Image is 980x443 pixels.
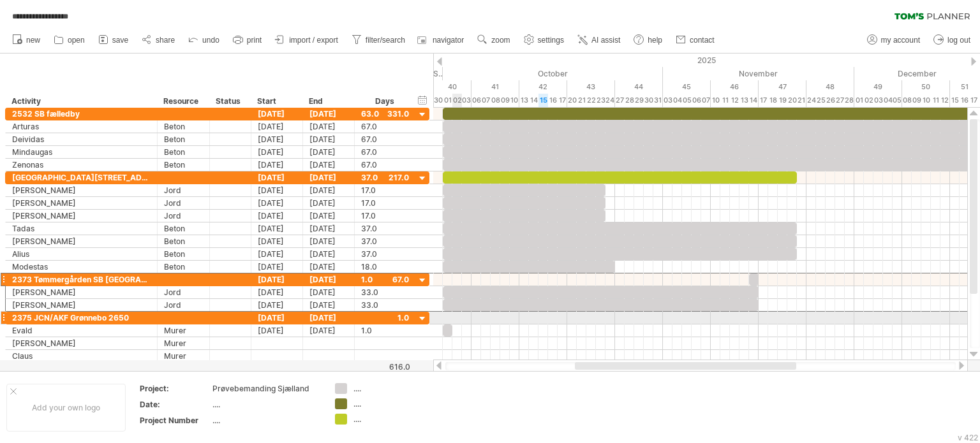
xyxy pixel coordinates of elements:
[303,210,355,222] div: [DATE]
[902,94,912,107] div: Monday, 8 December 2025
[164,222,203,235] div: Beton
[353,414,423,425] div: ....
[950,94,960,107] div: Monday, 15 December 2025
[692,94,701,107] div: Thursday, 6 November 2025
[216,95,244,108] div: Status
[806,94,816,107] div: Monday, 24 November 2025
[474,32,514,48] a: zoom
[251,235,303,247] div: [DATE]
[361,235,409,247] div: 37.0
[361,171,409,184] div: 37.0
[257,95,295,108] div: Start
[164,120,203,133] div: Beton
[940,94,950,107] div: Friday, 12 December 2025
[251,286,303,298] div: [DATE]
[251,197,303,209] div: [DATE]
[519,94,529,107] div: Monday, 13 October 2025
[12,120,151,133] div: Arturas
[806,80,854,94] div: 48
[797,94,806,107] div: Friday, 21 November 2025
[690,36,715,45] span: contact
[303,312,355,324] div: [DATE]
[969,94,979,107] div: Wednesday, 17 December 2025
[303,248,355,260] div: [DATE]
[230,32,265,48] a: print
[112,36,128,45] span: save
[12,184,151,196] div: [PERSON_NAME]
[353,383,423,394] div: ....
[164,299,203,311] div: Jord
[854,94,864,107] div: Monday, 1 December 2025
[663,80,711,94] div: 45
[591,36,620,45] span: AI assist
[185,32,223,48] a: undo
[630,32,666,48] a: help
[433,94,443,107] div: Tuesday, 30 September 2025
[361,108,409,120] div: 63.0
[361,222,409,235] div: 37.0
[739,94,749,107] div: Thursday, 13 November 2025
[164,261,203,273] div: Beton
[251,184,303,196] div: [DATE]
[443,94,452,107] div: Wednesday, 1 October 2025
[12,312,151,324] div: 2375 JCN/AKF Grønnebo 2650
[826,94,835,107] div: Wednesday, 26 November 2025
[247,36,262,45] span: print
[481,94,491,107] div: Tuesday, 7 October 2025
[12,197,151,209] div: [PERSON_NAME]
[471,94,481,107] div: Monday, 6 October 2025
[845,94,854,107] div: Friday, 28 November 2025
[303,324,355,337] div: [DATE]
[12,324,151,337] div: Evald
[164,286,203,298] div: Jord
[251,171,303,184] div: [DATE]
[361,146,409,158] div: 67.0
[787,94,797,107] div: Thursday, 20 November 2025
[424,80,471,94] div: 40
[960,94,969,107] div: Tuesday, 16 December 2025
[303,108,355,120] div: [DATE]
[883,94,893,107] div: Thursday, 4 December 2025
[163,95,202,108] div: Resource
[361,184,409,196] div: 17.0
[12,159,151,171] div: Zenonas
[303,146,355,158] div: [DATE]
[303,222,355,235] div: [DATE]
[816,94,826,107] div: Tuesday, 25 November 2025
[625,94,634,107] div: Tuesday, 28 October 2025
[12,350,151,362] div: Claus
[303,133,355,145] div: [DATE]
[164,133,203,145] div: Beton
[361,273,409,286] div: 1.0
[12,222,151,235] div: Tadas
[548,94,558,107] div: Thursday, 16 October 2025
[251,108,303,120] div: [DATE]
[778,94,787,107] div: Wednesday, 19 November 2025
[864,32,924,48] a: my account
[415,32,468,48] a: navigator
[251,273,303,286] div: [DATE]
[138,32,179,48] a: share
[361,324,409,337] div: 1.0
[303,159,355,171] div: [DATE]
[663,94,672,107] div: Monday, 3 November 2025
[68,36,85,45] span: open
[577,94,586,107] div: Tuesday, 21 October 2025
[164,235,203,247] div: Beton
[931,94,940,107] div: Thursday, 11 December 2025
[596,94,605,107] div: Thursday, 23 October 2025
[95,32,132,48] a: save
[251,299,303,311] div: [DATE]
[26,36,40,45] span: new
[519,80,567,94] div: 42
[12,286,151,298] div: [PERSON_NAME]
[605,94,615,107] div: Friday, 24 October 2025
[303,120,355,133] div: [DATE]
[12,235,151,247] div: [PERSON_NAME]
[864,94,873,107] div: Tuesday, 2 December 2025
[202,36,219,45] span: undo
[361,299,409,311] div: 33.0
[12,337,151,349] div: [PERSON_NAME]
[164,159,203,171] div: Beton
[140,399,210,410] div: Date:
